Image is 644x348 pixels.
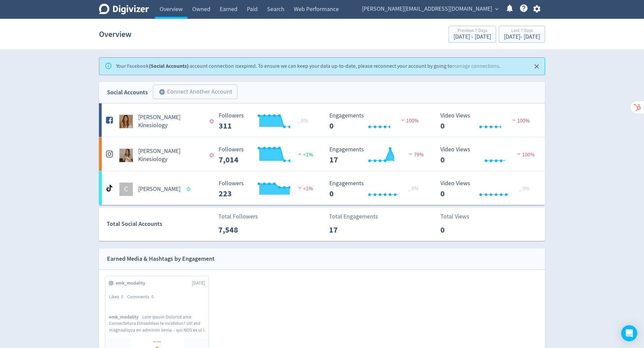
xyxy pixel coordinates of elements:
[187,187,193,191] span: Data last synced: 14 Aug 2025, 7:01am (AEST)
[407,151,414,156] img: negative-performance.svg
[151,294,154,300] span: 0
[511,117,517,122] img: negative-performance.svg
[511,117,530,124] span: 100%
[440,212,479,221] p: Total Views
[215,180,316,198] svg: Followers ---
[297,151,313,158] span: <1%
[504,28,540,34] div: Last 7 Days
[440,224,479,236] p: 0
[121,294,123,300] span: 0
[453,28,491,34] div: Previous 7 Days
[437,112,538,130] svg: Video Views 0
[99,171,545,205] a: C[PERSON_NAME] Followers --- Followers 223 <1% Engagements 0 Engagements 0 _ 0% Video Views 0 Vid...
[109,294,127,300] div: Likes
[362,4,492,14] span: [PERSON_NAME][EMAIL_ADDRESS][DOMAIN_NAME]
[326,180,427,198] svg: Engagements 0
[329,224,368,236] p: 17
[119,183,133,196] div: C
[99,23,131,45] h1: Overview
[107,254,215,264] div: Earned Media & Hashtags by Engagement
[148,86,237,99] a: Connect Another Account
[99,137,545,171] a: Courtney Sharp Kinesiology undefined[PERSON_NAME] Kinesiology Followers --- Followers 7,014 <1% E...
[499,26,545,43] button: Last 7 Days[DATE]- [DATE]
[127,62,189,69] strong: (Social Accounts)
[119,149,133,162] img: Courtney Sharp Kinesiology undefined
[621,325,637,341] div: Open Intercom Messenger
[138,113,204,130] h5: [PERSON_NAME] Kinesiology
[119,115,133,128] img: Courtney Sharp Kinesiology undefined
[408,185,419,192] span: _ 0%
[215,112,316,130] svg: Followers ---
[297,185,313,192] span: <1%
[107,219,214,229] div: Total Social Accounts
[218,224,257,236] p: 7,548
[504,34,540,40] div: [DATE] - [DATE]
[215,146,316,164] svg: Followers ---
[531,61,542,72] button: Close
[297,151,303,156] img: positive-performance.svg
[516,151,522,156] img: negative-performance.svg
[399,117,406,122] img: negative-performance.svg
[453,34,491,40] div: [DATE] - [DATE]
[519,185,530,192] span: _ 0%
[329,212,378,221] p: Total Engagements
[159,89,165,95] span: add_circle
[138,185,180,193] h5: [PERSON_NAME]
[407,151,424,158] span: 79%
[107,88,148,97] div: Social Accounts
[448,26,496,43] button: Previous 7 Days[DATE] - [DATE]
[138,147,204,163] h5: [PERSON_NAME] Kinesiology
[494,6,500,12] span: expand_more
[297,185,303,190] img: negative-performance.svg
[437,180,538,198] svg: Video Views 0
[153,85,237,99] button: Connect Another Account
[218,212,258,221] p: Total Followers
[210,119,215,123] span: Data last synced: 11 Aug 2025, 11:02pm (AEST)
[452,63,499,69] a: manage connections
[127,294,157,300] div: Comments
[516,151,535,158] span: 100%
[210,153,215,157] span: Data last synced: 11 Aug 2025, 11:02pm (AEST)
[116,60,500,73] div: Your account connection is expired . To ensure we can keep your data up-to-date, please reconnect...
[127,62,149,69] a: Facebook
[109,314,142,320] span: emk_modality
[326,112,427,130] svg: Engagements 0
[399,117,419,124] span: 100%
[437,146,538,164] svg: Video Views 0
[192,280,205,287] span: [DATE]
[116,280,149,287] span: emk_modality
[326,146,427,164] svg: Engagements 17
[297,117,308,124] span: _ 0%
[99,103,545,137] a: Courtney Sharp Kinesiology undefined[PERSON_NAME] Kinesiology Followers --- _ 0% Followers 311 En...
[360,4,500,14] button: [PERSON_NAME][EMAIL_ADDRESS][DOMAIN_NAME]
[109,314,205,333] p: Lore ipsum Dolorsit ame Consectetura Elitseddoei te incididun? Utl etd magnaaliqua en adminim ven...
